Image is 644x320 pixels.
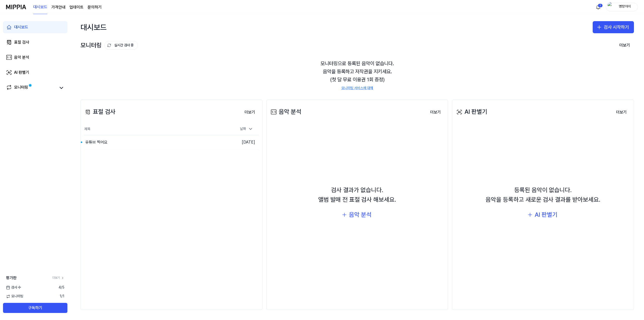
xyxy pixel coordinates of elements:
span: 평가판 [6,275,17,281]
a: 문의하기 [88,4,102,10]
span: 4 / 5 [59,285,64,290]
th: 제목 [84,123,215,135]
a: 대시보드 [33,0,47,14]
div: 음악 분석 [349,210,372,220]
a: 표절 검사 [3,36,67,48]
span: 검사 수 [6,285,21,290]
a: 모니터링 [6,84,56,91]
div: 검사 결과가 없습니다. 앨범 발매 전 표절 검사 해보세요. [318,185,396,205]
div: 표절 검사 [84,107,115,117]
button: 더보기 [612,107,631,117]
button: 음악 분석 [338,209,377,221]
a: 더보기 [426,107,445,117]
div: 대시보드 [80,19,107,35]
a: 더보기 [240,107,259,117]
div: AI 판별기 [535,210,557,220]
div: 날짜 [238,125,255,133]
div: AI 판별기 [14,69,29,76]
div: 등록된 음악이 없습니다. 음악을 등록하고 새로운 검사 결과를 받아보세요. [486,185,600,205]
div: 유튜브 찍어요 [85,139,107,145]
div: 모니터링 [80,41,138,50]
span: 1 / 1 [60,294,64,299]
a: 모니터링 서비스에 대해 [341,86,373,91]
a: 대시보드 [3,21,67,33]
button: 더보기 [426,107,445,117]
a: 음악 분석 [3,51,67,63]
div: 1 [598,4,603,8]
img: 알림 [595,4,601,10]
div: 모니터링으로 등록된 음악이 없습니다. 음악을 등록하고 저작권을 지키세요. (첫 달 무료 이용권 1회 증정) [80,53,634,97]
img: profile [608,2,614,12]
div: AI 판별기 [455,107,487,117]
div: 명랑아이 [615,4,635,10]
button: 알림1 [594,3,602,11]
button: profile명랑아이 [606,3,638,11]
button: 검사 시작하기 [593,21,634,33]
div: 음악 분석 [270,107,301,117]
button: 실시간 검사 중 [104,41,138,50]
a: AI 판별기 [3,66,67,79]
div: 대시보드 [14,24,28,30]
div: 모니터링 [14,84,28,91]
button: 구독하기 [3,303,67,313]
a: 가격안내 [51,4,65,10]
span: 모니터링 [6,294,23,299]
a: 업데이트 [69,4,84,10]
a: 더보기 [52,276,64,280]
td: [DATE] [215,135,259,150]
button: AI 판별기 [524,209,562,221]
div: 음악 분석 [14,54,29,60]
button: 더보기 [615,40,634,50]
a: 더보기 [612,107,631,117]
button: 더보기 [240,107,259,117]
div: 표절 검사 [14,39,29,45]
